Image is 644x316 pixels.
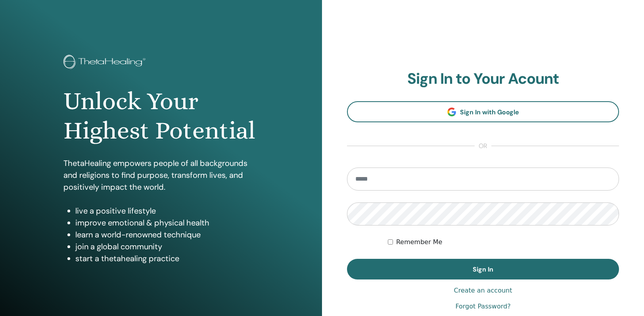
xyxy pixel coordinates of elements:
[75,229,258,241] li: learn a world-renowned technique
[455,302,510,311] a: Forgot Password?
[396,237,443,247] label: Remember Me
[454,286,512,295] a: Create an account
[75,205,258,217] li: live a positive lifestyle
[347,70,619,88] h2: Sign In to Your Acount
[75,241,258,252] li: join a global community
[460,108,519,116] span: Sign In with Google
[75,252,258,264] li: start a thetahealing practice
[75,217,258,229] li: improve emotional & physical health
[63,157,258,193] p: ThetaHealing empowers people of all backgrounds and religions to find purpose, transform lives, a...
[473,265,493,274] span: Sign In
[63,87,258,146] h1: Unlock Your Highest Potential
[388,237,619,247] div: Keep me authenticated indefinitely or until I manually logout
[347,259,619,279] button: Sign In
[475,141,491,151] span: or
[347,101,619,122] a: Sign In with Google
